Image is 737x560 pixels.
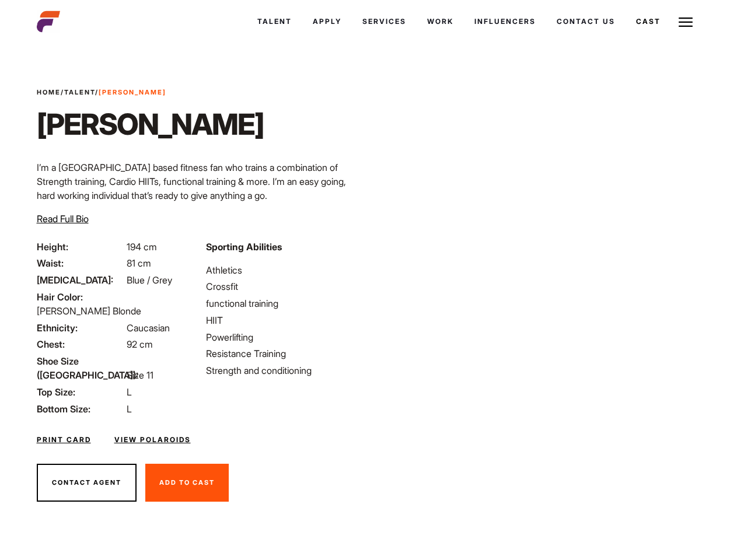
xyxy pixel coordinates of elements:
[127,369,153,381] span: Size 11
[546,6,626,37] a: Contact Us
[247,6,302,37] a: Talent
[37,160,362,202] p: I’m a [GEOGRAPHIC_DATA] based fitness fan who trains a combination of Strength training, Cardio H...
[127,403,132,415] span: L
[37,435,91,445] a: Print Card
[626,6,671,37] a: Cast
[99,88,166,96] strong: [PERSON_NAME]
[127,241,157,253] span: 194 cm
[37,321,124,335] span: Ethnicity:
[37,385,124,399] span: Top Size:
[37,464,137,502] button: Contact Agent
[302,6,352,37] a: Apply
[206,241,282,253] strong: Sporting Abilities
[37,107,264,142] h1: [PERSON_NAME]
[127,322,170,334] span: Caucasian
[417,6,464,37] a: Work
[206,296,361,310] li: functional training
[37,402,124,416] span: Bottom Size:
[127,257,151,269] span: 81 cm
[206,330,361,344] li: Powerlifting
[206,346,361,360] li: Resistance Training
[37,88,61,96] a: Home
[37,273,124,287] span: [MEDICAL_DATA]:
[464,6,546,37] a: Influencers
[37,305,141,317] span: [PERSON_NAME] Blonde
[37,256,124,270] span: Waist:
[159,478,215,487] span: Add To Cast
[37,354,124,382] span: Shoe Size ([GEOGRAPHIC_DATA]):
[37,213,89,225] span: Read Full Bio
[37,10,60,33] img: cropped-aefm-brand-fav-22-square.png
[206,313,361,327] li: HIIT
[37,240,124,254] span: Height:
[37,290,124,304] span: Hair Color:
[145,464,229,502] button: Add To Cast
[206,363,361,377] li: Strength and conditioning
[37,87,166,97] span: / /
[127,338,153,350] span: 92 cm
[352,6,417,37] a: Services
[206,263,361,277] li: Athletics
[679,15,693,29] img: Burger icon
[127,386,132,398] span: L
[206,279,361,293] li: Crossfit
[64,88,95,96] a: Talent
[114,435,191,445] a: View Polaroids
[37,337,124,351] span: Chest:
[127,274,172,286] span: Blue / Grey
[37,212,89,226] button: Read Full Bio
